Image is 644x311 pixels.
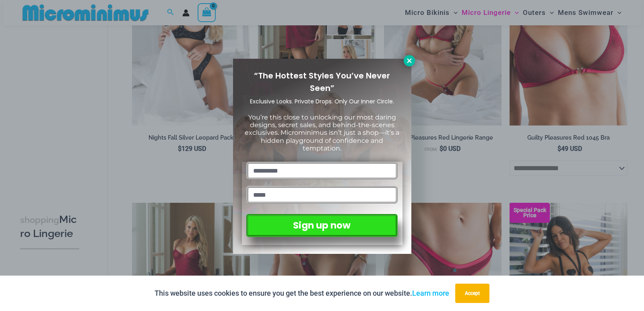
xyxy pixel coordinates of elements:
button: Accept [455,284,489,303]
span: “The Hottest Styles You’ve Never Seen” [254,70,390,94]
button: Sign up now [246,214,397,237]
a: Learn more [412,289,449,297]
span: You’re this close to unlocking our most daring designs, secret sales, and behind-the-scenes exclu... [245,113,399,152]
span: Exclusive Looks. Private Drops. Only Our Inner Circle. [250,97,394,105]
button: Close [404,55,415,66]
p: This website uses cookies to ensure you get the best experience on our website. [155,287,449,299]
